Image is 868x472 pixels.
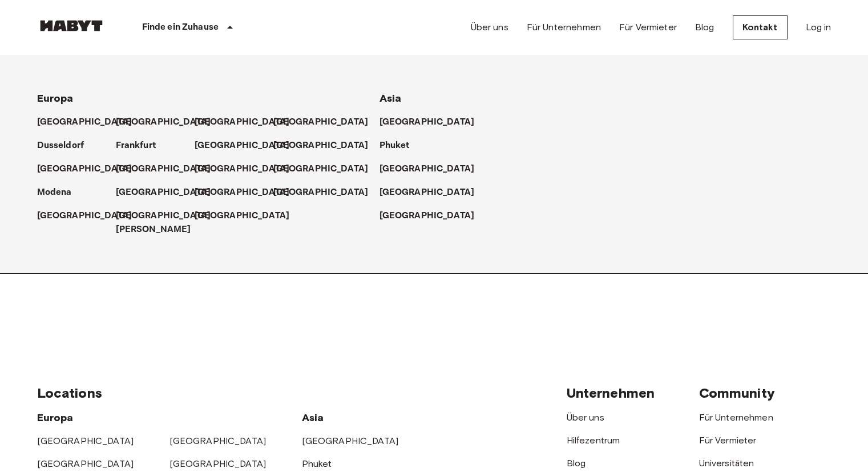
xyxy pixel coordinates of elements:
[37,115,132,129] p: [GEOGRAPHIC_DATA]
[380,186,486,199] a: [GEOGRAPHIC_DATA]
[699,435,757,446] a: Für Vermieter
[195,139,290,153] p: [GEOGRAPHIC_DATA]
[195,115,301,129] a: [GEOGRAPHIC_DATA]
[380,209,475,223] p: [GEOGRAPHIC_DATA]
[169,458,267,469] a: [GEOGRAPHIC_DATA]
[806,21,831,34] a: Log in
[195,209,290,223] p: [GEOGRAPHIC_DATA]
[380,186,475,199] p: [GEOGRAPHIC_DATA]
[567,458,586,469] a: Blog
[380,162,486,176] a: [GEOGRAPHIC_DATA]
[273,186,369,199] p: [GEOGRAPHIC_DATA]
[116,162,211,176] p: [GEOGRAPHIC_DATA]
[380,92,402,105] span: Asia
[380,209,486,223] a: [GEOGRAPHIC_DATA]
[116,186,211,199] p: [GEOGRAPHIC_DATA]
[471,21,508,34] a: Über uns
[116,209,211,237] p: [GEOGRAPHIC_DATA][PERSON_NAME]
[567,412,604,423] a: Über uns
[37,209,144,223] a: [GEOGRAPHIC_DATA]
[619,21,677,34] a: Für Vermieter
[302,411,324,424] span: Asia
[695,21,714,34] a: Blog
[195,186,301,199] a: [GEOGRAPHIC_DATA]
[169,435,267,446] a: [GEOGRAPHIC_DATA]
[567,435,620,446] a: Hilfezentrum
[37,162,144,176] a: [GEOGRAPHIC_DATA]
[37,186,72,199] p: Modena
[195,209,301,223] a: [GEOGRAPHIC_DATA]
[116,186,223,199] a: [GEOGRAPHIC_DATA]
[37,139,96,153] a: Dusseldorf
[195,139,301,153] a: [GEOGRAPHIC_DATA]
[37,139,84,153] p: Dusseldorf
[699,412,773,423] a: Für Unternehmen
[273,139,369,153] p: [GEOGRAPHIC_DATA]
[142,21,219,34] p: Finde ein Zuhause
[302,435,399,446] a: [GEOGRAPHIC_DATA]
[380,139,421,153] a: Phuket
[195,186,290,199] p: [GEOGRAPHIC_DATA]
[195,115,290,129] p: [GEOGRAPHIC_DATA]
[37,92,74,105] span: Europa
[195,162,290,176] p: [GEOGRAPHIC_DATA]
[302,458,332,469] a: Phuket
[37,186,83,199] a: Modena
[273,186,380,199] a: [GEOGRAPHIC_DATA]
[380,139,410,153] p: Phuket
[195,162,301,176] a: [GEOGRAPHIC_DATA]
[273,139,380,153] a: [GEOGRAPHIC_DATA]
[699,458,754,469] a: Universitäten
[273,115,380,129] a: [GEOGRAPHIC_DATA]
[380,115,486,129] a: [GEOGRAPHIC_DATA]
[37,20,106,31] img: Habyt
[37,435,134,446] a: [GEOGRAPHIC_DATA]
[37,385,102,401] span: Locations
[380,115,475,129] p: [GEOGRAPHIC_DATA]
[527,21,601,34] a: Für Unternehmen
[116,115,211,129] p: [GEOGRAPHIC_DATA]
[37,458,134,469] a: [GEOGRAPHIC_DATA]
[273,162,369,176] p: [GEOGRAPHIC_DATA]
[380,162,475,176] p: [GEOGRAPHIC_DATA]
[37,115,144,129] a: [GEOGRAPHIC_DATA]
[116,139,156,153] p: Frankfurt
[699,385,775,401] span: Community
[116,209,223,237] a: [GEOGRAPHIC_DATA][PERSON_NAME]
[116,115,223,129] a: [GEOGRAPHIC_DATA]
[116,139,167,153] a: Frankfurt
[733,15,788,39] a: Kontakt
[273,162,380,176] a: [GEOGRAPHIC_DATA]
[37,162,132,176] p: [GEOGRAPHIC_DATA]
[273,115,369,129] p: [GEOGRAPHIC_DATA]
[37,411,74,424] span: Europa
[567,385,655,401] span: Unternehmen
[116,162,223,176] a: [GEOGRAPHIC_DATA]
[37,209,132,223] p: [GEOGRAPHIC_DATA]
